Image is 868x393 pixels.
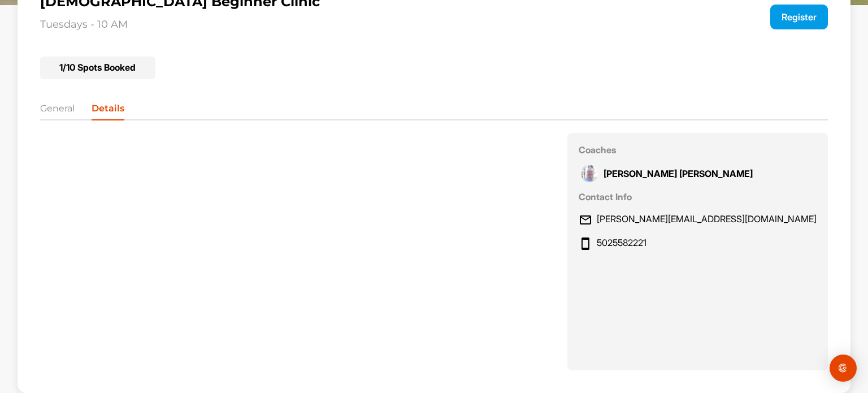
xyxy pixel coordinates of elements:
img: Profile picture [581,165,598,182]
p: Contact Info [579,191,817,203]
span: 5025582221 [597,237,646,249]
li: Details [92,102,124,120]
div: 1 / 10 Spots Booked [40,57,155,79]
p: [PERSON_NAME] [PERSON_NAME] [604,169,753,178]
p: Coaches [579,144,817,156]
span: [PERSON_NAME][EMAIL_ADDRESS][DOMAIN_NAME] [597,214,817,225]
img: svg+xml;base64,PHN2ZyB3aWR0aD0iMjQiIGhlaWdodD0iMjQiIHZpZXdCb3g9IjAgMCAyNCAyNCIgZmlsbD0ibm9uZSIgeG... [579,237,592,251]
button: Register [770,5,828,29]
p: Tuesdays - 10 AM [40,19,671,31]
img: svg+xml;base64,PHN2ZyB3aWR0aD0iMjQiIGhlaWdodD0iMjQiIHZpZXdCb3g9IjAgMCAyNCAyNCIgZmlsbD0ibm9uZSIgeG... [579,213,592,227]
div: Open Intercom Messenger [830,355,857,382]
li: General [40,102,75,120]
